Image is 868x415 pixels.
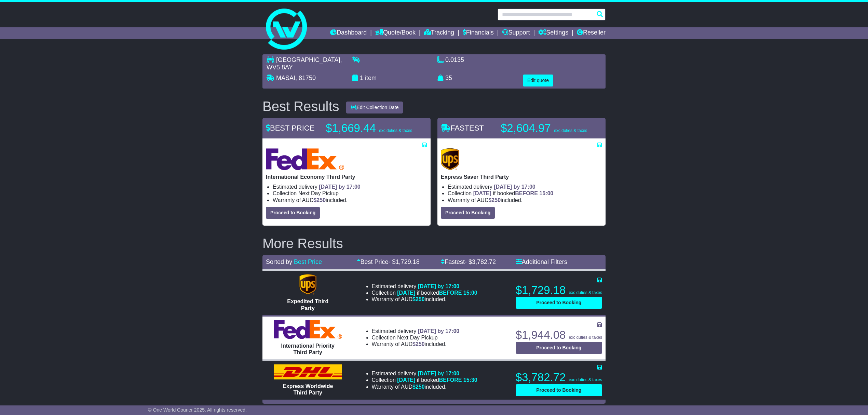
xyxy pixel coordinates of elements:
[472,258,496,265] span: 3,782.72
[516,258,567,265] a: Additional Filters
[313,197,326,203] span: $
[516,328,602,342] p: $1,944.08
[299,274,316,295] img: UPS (new): Expedited Third Party
[445,75,452,81] span: 35
[283,383,333,396] span: Express Worldwide Third Party
[463,377,477,383] span: 15:30
[276,56,340,63] span: [GEOGRAPHIC_DATA]
[357,258,420,265] a: Best Price- $1,729.18
[418,371,460,376] span: [DATE] by 17:00
[372,384,477,390] li: Warranty of AUD included.
[266,258,292,265] span: Sorted by
[372,334,460,341] li: Collection
[379,128,412,133] span: exc duties & taxes
[516,283,602,297] p: $1,729.18
[365,75,377,81] span: item
[266,207,320,219] button: Proceed to Booking
[273,197,427,203] li: Warranty of AUD included.
[569,290,602,295] span: exc duties & taxes
[274,364,342,379] img: DHL: Express Worldwide Third Party
[516,342,602,354] button: Proceed to Booking
[441,207,495,219] button: Proceed to Booking
[397,290,477,296] span: if booked
[448,190,602,197] li: Collection
[294,258,322,265] a: Best Price
[494,184,535,190] span: [DATE] by 17:00
[262,236,606,251] h2: More Results
[439,290,462,296] span: BEFORE
[463,27,494,39] a: Financials
[501,121,587,135] p: $2,604.97
[397,290,415,296] span: [DATE]
[441,124,484,132] span: FASTEST
[372,377,477,383] li: Collection
[448,184,602,190] li: Estimated delivery
[396,258,420,265] span: 1,729.18
[488,197,501,203] span: $
[372,341,460,347] li: Warranty of AUD included.
[397,377,415,383] span: [DATE]
[372,290,477,296] li: Collection
[148,407,247,413] span: © One World Courier 2025. All rights reserved.
[424,27,454,39] a: Tracking
[287,298,328,311] span: Expedited Third Party
[295,75,316,81] span: , 81750
[397,377,477,383] span: if booked
[418,283,460,289] span: [DATE] by 17:00
[319,184,361,190] span: [DATE] by 17:00
[330,27,367,39] a: Dashboard
[539,190,553,196] span: 15:00
[569,377,602,382] span: exc duties & taxes
[515,190,538,196] span: BEFORE
[375,27,416,39] a: Quote/Book
[473,190,491,196] span: [DATE]
[538,27,568,39] a: Settings
[516,297,602,309] button: Proceed to Booking
[274,320,342,339] img: FedEx Express: International Priority Third Party
[416,296,425,302] span: 250
[416,384,425,390] span: 250
[412,296,425,302] span: $
[397,335,437,340] span: Next Day Pickup
[516,371,602,384] p: $3,782.72
[418,328,460,334] span: [DATE] by 17:00
[412,341,425,347] span: $
[346,102,403,113] button: Edit Collection Date
[267,56,342,71] span: , WV5 8AY
[412,384,425,390] span: $
[326,121,412,135] p: $1,669.44
[441,174,602,180] p: Express Saver Third Party
[316,197,326,203] span: 250
[389,258,420,265] span: - $
[523,75,553,86] button: Edit quote
[372,370,477,377] li: Estimated delivery
[372,283,477,290] li: Estimated delivery
[491,197,501,203] span: 250
[445,56,464,63] span: 0.0135
[441,148,459,170] img: UPS (new): Express Saver Third Party
[298,190,339,196] span: Next Day Pickup
[372,296,477,303] li: Warranty of AUD included.
[276,75,295,81] span: MASAI
[281,343,335,355] span: International Priority Third Party
[266,148,344,170] img: FedEx Express: International Economy Third Party
[416,341,425,347] span: 250
[441,258,496,265] a: Fastest- $3,782.72
[372,328,460,334] li: Estimated delivery
[266,124,314,132] span: BEST PRICE
[259,99,343,114] div: Best Results
[273,190,427,197] li: Collection
[448,197,602,203] li: Warranty of AUD included.
[577,27,606,39] a: Reseller
[465,258,496,265] span: - $
[516,384,602,396] button: Proceed to Booking
[463,290,477,296] span: 15:00
[266,174,427,180] p: International Economy Third Party
[502,27,530,39] a: Support
[439,377,462,383] span: BEFORE
[473,190,553,196] span: if booked
[273,184,427,190] li: Estimated delivery
[569,335,602,340] span: exc duties & taxes
[360,75,363,81] span: 1
[554,128,587,133] span: exc duties & taxes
